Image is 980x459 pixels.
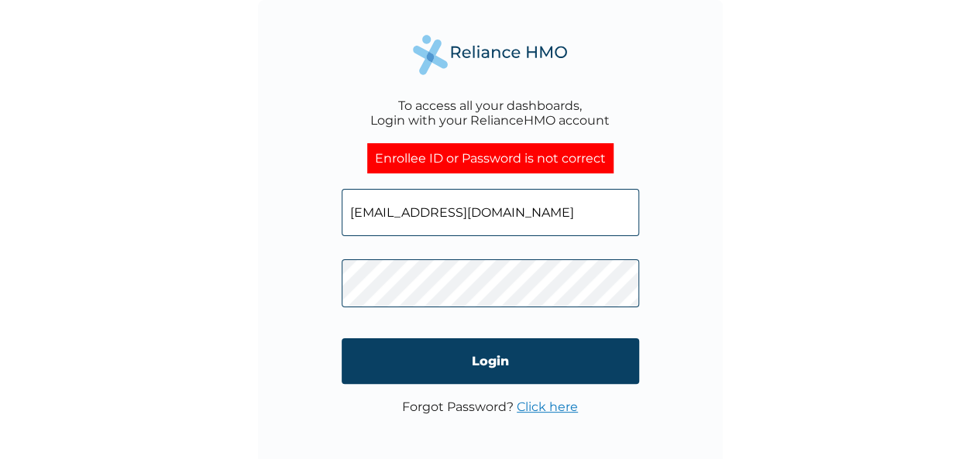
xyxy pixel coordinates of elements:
p: Forgot Password? [402,399,578,414]
a: Click here [517,399,578,414]
img: Reliance Health's Logo [413,35,568,74]
input: Login [342,338,639,384]
input: Email address or HMO ID [342,189,639,236]
div: To access all your dashboards, Login with your RelianceHMO account [370,98,610,128]
div: Enrollee ID or Password is not correct [367,143,614,173]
